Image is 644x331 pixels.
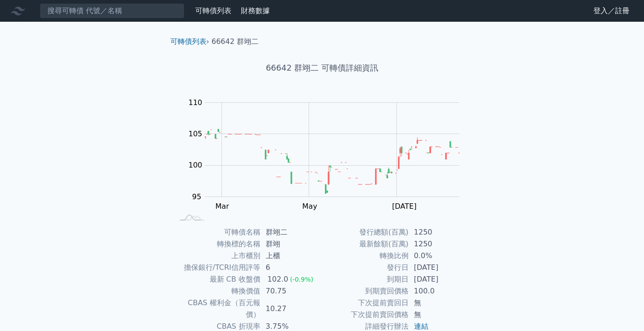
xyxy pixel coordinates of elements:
td: [DATE] [409,273,470,285]
td: 下次提前賣回價格 [322,309,409,321]
td: 到期日 [322,273,409,285]
g: Chart [184,98,473,211]
tspan: [DATE] [392,202,417,211]
tspan: 110 [188,98,202,107]
tspan: Mar [216,202,230,211]
td: CBAS 權利金（百元報價） [174,297,260,321]
td: 到期賣回價格 [322,285,409,297]
tspan: 100 [188,161,202,169]
a: 財務數據 [241,6,270,15]
td: 上市櫃別 [174,250,260,262]
td: 最新 CB 收盤價 [174,273,260,285]
td: 無 [409,309,470,321]
a: 登入／註冊 [586,4,637,18]
tspan: May [302,202,317,211]
tspan: 95 [192,192,201,201]
li: 66642 群翊二 [212,36,259,47]
td: 0.0% [409,250,470,262]
td: 1250 [409,238,470,250]
input: 搜尋可轉債 代號／名稱 [40,3,184,19]
a: 可轉債列表 [170,37,207,46]
td: 群翊 [260,238,322,250]
td: 10.27 [260,297,322,321]
td: [DATE] [409,262,470,273]
td: 最新餘額(百萬) [322,238,409,250]
tspan: 105 [188,130,202,138]
h1: 66642 群翊二 可轉債詳細資訊 [163,62,481,74]
a: 連結 [414,322,428,331]
a: 可轉債列表 [195,6,231,15]
td: 可轉債名稱 [174,226,260,238]
td: 發行日 [322,262,409,273]
td: 發行總額(百萬) [322,226,409,238]
li: › [170,36,209,47]
td: 下次提前賣回日 [322,297,409,309]
td: 70.75 [260,285,322,297]
td: 100.0 [409,285,470,297]
td: 無 [409,297,470,309]
td: 6 [260,262,322,273]
td: 轉換標的名稱 [174,238,260,250]
td: 1250 [409,226,470,238]
td: 轉換價值 [174,285,260,297]
td: 上櫃 [260,250,322,262]
td: 擔保銀行/TCRI信用評等 [174,262,260,273]
span: (-0.9%) [290,276,314,283]
td: 轉換比例 [322,250,409,262]
td: 群翊二 [260,226,322,238]
div: 102.0 [266,273,290,285]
